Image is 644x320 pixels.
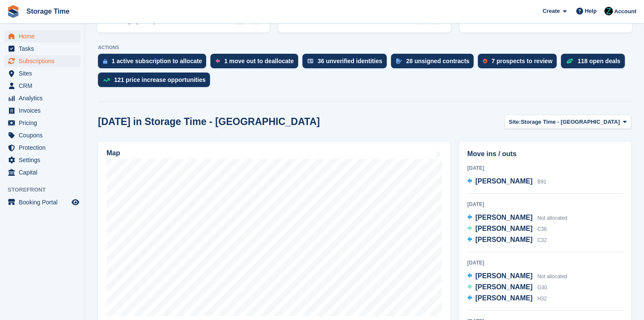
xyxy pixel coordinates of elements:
[467,293,547,304] a: [PERSON_NAME] H32
[98,73,214,91] a: 121 price increase opportunities
[19,166,70,178] span: Capital
[19,129,70,141] span: Coupons
[467,201,623,208] div: [DATE]
[467,149,623,159] h2: Move ins / outs
[475,283,532,291] span: [PERSON_NAME]
[467,212,567,224] a: [PERSON_NAME] Not allocated
[70,197,80,207] a: Preview store
[4,55,80,67] a: menu
[19,196,70,208] span: Booking Portal
[538,226,547,232] span: C36
[467,176,546,187] a: [PERSON_NAME] B91
[19,117,70,129] span: Pricing
[4,166,80,178] a: menu
[19,30,70,42] span: Home
[538,285,547,291] span: G30
[19,92,70,104] span: Analytics
[467,271,567,282] a: [PERSON_NAME] Not allocated
[98,116,320,128] h2: [DATE] in Storage Time - [GEOGRAPHIC_DATA]
[538,215,567,221] span: Not allocated
[509,118,521,126] span: Site:
[614,7,636,16] span: Account
[538,273,567,279] span: Not allocated
[566,58,573,64] img: deal-1b604bf984904fb50ccaf53a9ad4b4a5d6e5aea283cecdc64d6e3604feb123c2.svg
[467,235,547,246] a: [PERSON_NAME] C32
[7,5,20,18] img: stora-icon-8386f47178a22dfd0bd8f6a31ec36ba5ce8667c1dd55bd0f319d3a0aa187defe.svg
[585,7,597,15] span: Help
[578,58,620,64] div: 118 open deals
[475,272,532,279] span: [PERSON_NAME]
[98,54,210,73] a: 1 active subscription to allocate
[4,92,80,104] a: menu
[4,196,80,208] a: menu
[103,58,107,64] img: active_subscription_to_allocate_icon-d502201f5373d7db506a760aba3b589e785aa758c864c3986d89f69b8ff3...
[4,80,80,92] a: menu
[467,282,547,293] a: [PERSON_NAME] G30
[308,58,313,64] img: verify_identity-adf6edd0f0f0b5bbfe63781bf79b02c33cf7c696d77639b501bdc392416b5a36.svg
[19,142,70,154] span: Protection
[406,58,470,64] div: 28 unsigned contracts
[98,45,631,50] p: ACTIONS
[224,58,293,64] div: 1 move out to deallocate
[475,236,532,243] span: [PERSON_NAME]
[19,154,70,166] span: Settings
[8,186,85,194] span: Storefront
[4,30,80,42] a: menu
[106,149,120,157] h2: Map
[112,58,202,64] div: 1 active subscription to allocate
[19,55,70,67] span: Subscriptions
[467,259,623,267] div: [DATE]
[504,115,632,129] button: Site: Storage Time - [GEOGRAPHIC_DATA]
[604,7,613,15] img: Zain Sarwar
[19,80,70,92] span: CRM
[4,117,80,129] a: menu
[467,164,623,172] div: [DATE]
[4,43,80,55] a: menu
[543,7,560,15] span: Create
[538,179,546,185] span: B91
[538,237,547,243] span: C32
[23,4,73,18] a: Storage Time
[561,54,629,73] a: 118 open deals
[396,58,402,64] img: contract_signature_icon-13c848040528278c33f63329250d36e43548de30e8caae1d1a13099fd9432cc5.svg
[4,154,80,166] a: menu
[475,225,532,232] span: [PERSON_NAME]
[114,76,206,83] div: 121 price increase opportunities
[19,105,70,116] span: Invoices
[318,58,382,64] div: 36 unverified identities
[302,54,391,73] a: 36 unverified identities
[19,43,70,55] span: Tasks
[467,224,547,235] a: [PERSON_NAME] C36
[538,296,547,302] span: H32
[475,294,532,302] span: [PERSON_NAME]
[4,129,80,141] a: menu
[103,78,110,82] img: price_increase_opportunities-93ffe204e8149a01c8c9dc8f82e8f89637d9d84a8eef4429ea346261dce0b2c0.svg
[475,214,532,221] span: [PERSON_NAME]
[4,67,80,79] a: menu
[216,58,220,64] img: move_outs_to_deallocate_icon-f764333ba52eb49d3ac5e1228854f67142a1ed5810a6f6cc68b1a99e826820c5.svg
[492,58,552,64] div: 7 prospects to review
[4,105,80,116] a: menu
[391,54,478,73] a: 28 unsigned contracts
[210,54,302,73] a: 1 move out to deallocate
[483,58,487,64] img: prospect-51fa495bee0391a8d652442698ab0144808aea92771e9ea1ae160a38d050c398.svg
[475,177,532,185] span: [PERSON_NAME]
[521,118,620,126] span: Storage Time - [GEOGRAPHIC_DATA]
[4,142,80,154] a: menu
[478,54,561,73] a: 7 prospects to review
[19,67,70,79] span: Sites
